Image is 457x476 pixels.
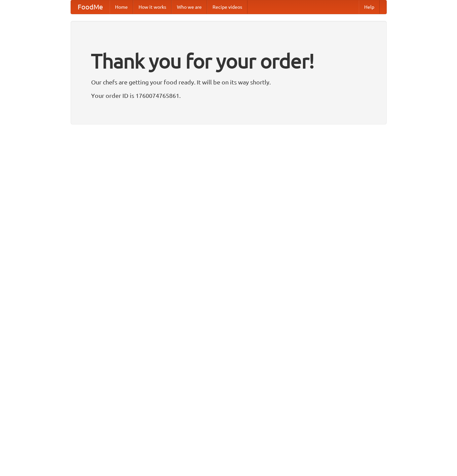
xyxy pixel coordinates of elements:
a: Home [110,0,133,14]
a: Help [359,0,380,14]
a: FoodMe [71,0,110,14]
a: How it works [133,0,172,14]
p: Our chefs are getting your food ready. It will be on its way shortly. [91,77,366,87]
h1: Thank you for your order! [91,45,366,77]
a: Recipe videos [207,0,247,14]
a: Who we are [172,0,207,14]
p: Your order ID is 1760074765861. [91,90,366,101]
